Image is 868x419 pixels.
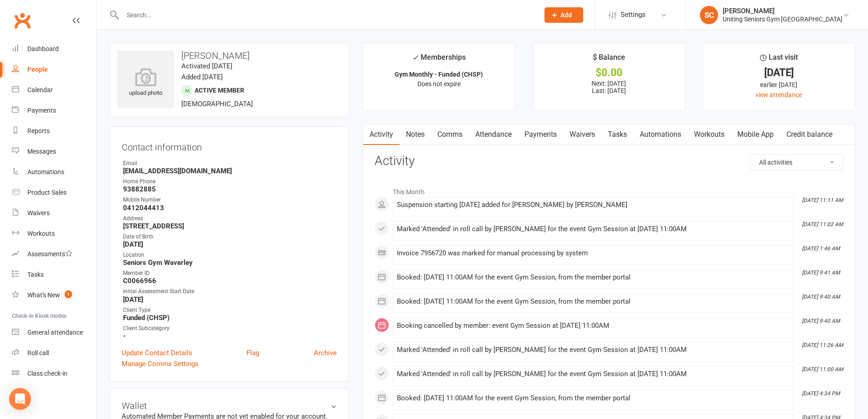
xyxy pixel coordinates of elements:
[123,287,337,296] div: Initial Assessment Start Date
[593,52,625,68] div: $ Balance
[12,264,96,285] a: Tasks
[431,124,469,145] a: Comms
[12,182,96,203] a: Product Sales
[541,68,677,78] div: $0.00
[123,314,337,322] strong: Funded (CHSP)
[65,290,72,298] span: 1
[412,52,466,68] div: Memberships
[12,285,96,305] a: What's New1
[397,201,789,209] div: Suspension starting [DATE] added for [PERSON_NAME] by [PERSON_NAME]
[400,124,431,145] a: Notes
[711,80,847,90] div: earlier [DATE]
[544,7,583,23] button: Add
[375,154,843,168] h3: Activity
[397,249,789,257] div: Invoice 7956720 was marked for manual processing by system
[27,230,55,237] div: Workouts
[12,223,96,244] a: Workouts
[195,87,244,94] span: Active member
[601,124,633,145] a: Tasks
[397,298,789,305] div: Booked: [DATE] 11:00AM for the event Gym Session, from the member portal
[123,177,337,186] div: Home Phone
[27,45,59,52] div: Dashboard
[375,182,843,197] li: This Month
[12,363,96,384] a: Class kiosk mode
[780,124,839,145] a: Credit balance
[122,401,337,411] h3: Wallet
[621,5,646,25] span: Settings
[688,124,731,145] a: Workouts
[123,159,337,168] div: Email
[181,100,253,108] span: [DEMOGRAPHIC_DATA]
[12,80,96,100] a: Calendar
[541,80,677,94] p: Next: [DATE] Last: [DATE]
[723,7,842,15] div: [PERSON_NAME]
[12,59,96,80] a: People
[802,318,840,324] i: [DATE] 9:40 AM
[12,203,96,223] a: Waivers
[181,62,232,70] time: Activated [DATE]
[123,251,337,259] div: Location
[12,162,96,182] a: Automations
[27,189,67,196] div: Product Sales
[123,306,337,315] div: Client Type
[27,349,49,357] div: Roll call
[123,233,337,241] div: Date of Birth
[27,86,53,93] div: Calendar
[123,240,337,248] strong: [DATE]
[397,225,789,233] div: Marked 'Attended' in roll call by [PERSON_NAME] for the event Gym Session at [DATE] 11:00AM
[802,197,843,203] i: [DATE] 11:11 AM
[397,274,789,281] div: Booked: [DATE] 11:00AM for the event Gym Session, from the member portal
[27,168,64,176] div: Automations
[123,277,337,285] strong: C0066966
[123,269,337,278] div: Member ID
[117,68,174,98] div: upload photo
[700,6,718,24] div: SC
[12,39,96,59] a: Dashboard
[27,107,56,114] div: Payments
[27,66,48,73] div: People
[122,139,337,152] h3: Contact information
[12,343,96,363] a: Roll call
[27,370,67,377] div: Class check-in
[123,324,337,333] div: Client Subcategory
[469,124,518,145] a: Attendance
[363,124,400,145] a: Activity
[633,124,688,145] a: Automations
[120,9,533,21] input: Search...
[802,221,843,228] i: [DATE] 11:02 AM
[802,294,840,300] i: [DATE] 9:40 AM
[755,91,802,98] a: view attendance
[397,370,789,378] div: Marked 'Attended' in roll call by [PERSON_NAME] for the event Gym Session at [DATE] 11:00AM
[123,222,337,230] strong: [STREET_ADDRESS]
[12,100,96,121] a: Payments
[247,347,259,358] a: Flag
[417,80,461,88] span: Does not expire
[27,291,60,299] div: What's New
[181,73,223,81] time: Added [DATE]
[9,388,31,410] div: Open Intercom Messenger
[802,269,840,276] i: [DATE] 9:41 AM
[11,9,34,32] a: Clubworx
[412,53,418,62] i: ✓
[723,15,842,23] div: Uniting Seniors Gym [GEOGRAPHIC_DATA]
[123,214,337,223] div: Address
[12,141,96,162] a: Messages
[122,358,199,369] a: Manage Comms Settings
[123,259,337,267] strong: Seniors Gym Waverley
[12,322,96,343] a: General attendance kiosk mode
[731,124,780,145] a: Mobile App
[27,209,50,217] div: Waivers
[12,244,96,264] a: Assessments
[27,271,44,278] div: Tasks
[123,204,337,212] strong: 0412044413
[12,121,96,141] a: Reports
[760,52,798,68] div: Last visit
[802,342,843,348] i: [DATE] 11:26 AM
[314,347,337,358] a: Archive
[123,295,337,304] strong: [DATE]
[123,332,337,340] strong: -
[802,366,843,372] i: [DATE] 11:00 AM
[117,51,341,61] h3: [PERSON_NAME]
[122,347,192,358] a: Update Contact Details
[123,185,337,193] strong: 93882885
